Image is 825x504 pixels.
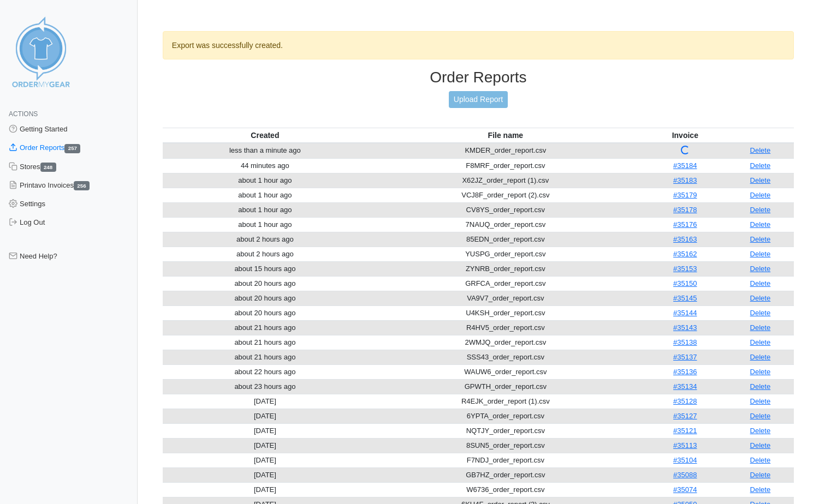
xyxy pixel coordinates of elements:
[163,188,367,202] td: about 1 hour ago
[750,456,771,464] a: Delete
[673,485,697,494] a: #35074
[673,279,697,287] a: #35150
[9,110,38,118] span: Actions
[163,305,367,320] td: about 20 hours ago
[367,291,644,305] td: VA9V7_order_report.csv
[750,427,771,435] a: Delete
[367,261,644,276] td: ZYNRB_order_report.csv
[163,217,367,232] td: about 1 hour ago
[367,217,644,232] td: 7NAUQ_order_report.csv
[750,294,771,302] a: Delete
[367,173,644,188] td: X62JZ_order_report (1).csv
[367,188,644,202] td: VCJ8F_order_report (2).csv
[163,350,367,364] td: about 21 hours ago
[367,482,644,497] td: W6736_order_report.csv
[367,467,644,482] td: GB7HZ_order_report.csv
[673,206,697,214] a: #35178
[163,202,367,217] td: about 1 hour ago
[163,173,367,188] td: about 1 hour ago
[750,309,771,317] a: Delete
[750,146,771,154] a: Delete
[367,143,644,159] td: KMDER_order_report.csv
[673,309,697,317] a: #35144
[163,423,367,438] td: [DATE]
[367,394,644,409] td: R4EJK_order_report (1).csv
[673,191,697,199] a: #35179
[750,323,771,332] a: Delete
[449,91,508,108] a: Upload Report
[673,382,697,391] a: #35134
[750,265,771,273] a: Delete
[750,191,771,199] a: Delete
[367,364,644,379] td: WAUW6_order_report.csv
[750,412,771,420] a: Delete
[163,128,367,143] th: Created
[163,379,367,394] td: about 23 hours ago
[673,235,697,243] a: #35163
[163,261,367,276] td: about 15 hours ago
[40,163,56,172] span: 248
[750,485,771,494] a: Delete
[367,247,644,261] td: YUSPG_order_report.csv
[673,412,697,420] a: #35127
[163,31,794,59] div: Export was successfully created.
[750,441,771,449] a: Delete
[750,206,771,214] a: Delete
[163,320,367,335] td: about 21 hours ago
[367,320,644,335] td: R4HV5_order_report.csv
[163,438,367,453] td: [DATE]
[367,350,644,364] td: SSS43_order_report.csv
[673,353,697,361] a: #35137
[673,294,697,302] a: #35145
[673,265,697,273] a: #35153
[163,467,367,482] td: [DATE]
[74,181,90,190] span: 256
[644,128,727,143] th: Invoice
[163,291,367,305] td: about 20 hours ago
[750,235,771,243] a: Delete
[163,158,367,173] td: 44 minutes ago
[367,409,644,423] td: 6YPTA_order_report.csv
[673,397,697,405] a: #35128
[750,382,771,391] a: Delete
[163,335,367,350] td: about 21 hours ago
[367,202,644,217] td: CV8YS_order_report.csv
[673,220,697,229] a: #35176
[64,144,80,153] span: 257
[163,68,794,87] h3: Order Reports
[163,364,367,379] td: about 22 hours ago
[367,335,644,350] td: 2WMJQ_order_report.csv
[163,247,367,261] td: about 2 hours ago
[673,323,697,332] a: #35143
[673,471,697,479] a: #35088
[750,220,771,229] a: Delete
[163,276,367,291] td: about 20 hours ago
[163,453,367,467] td: [DATE]
[367,423,644,438] td: NQTJY_order_report.csv
[163,232,367,247] td: about 2 hours ago
[673,176,697,184] a: #35183
[367,438,644,453] td: 8SUN5_order_report.csv
[750,176,771,184] a: Delete
[163,143,367,159] td: less than a minute ago
[367,232,644,247] td: 85EDN_order_report.csv
[367,453,644,467] td: F7NDJ_order_report.csv
[750,471,771,479] a: Delete
[673,368,697,376] a: #35136
[163,394,367,409] td: [DATE]
[750,397,771,405] a: Delete
[673,250,697,258] a: #35162
[367,305,644,320] td: U4KSH_order_report.csv
[750,353,771,361] a: Delete
[750,368,771,376] a: Delete
[367,276,644,291] td: GRFCA_order_report.csv
[163,409,367,423] td: [DATE]
[163,482,367,497] td: [DATE]
[750,279,771,287] a: Delete
[367,128,644,143] th: File name
[750,161,771,170] a: Delete
[673,338,697,346] a: #35138
[367,379,644,394] td: GPWTH_order_report.csv
[673,456,697,464] a: #35104
[673,427,697,435] a: #35121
